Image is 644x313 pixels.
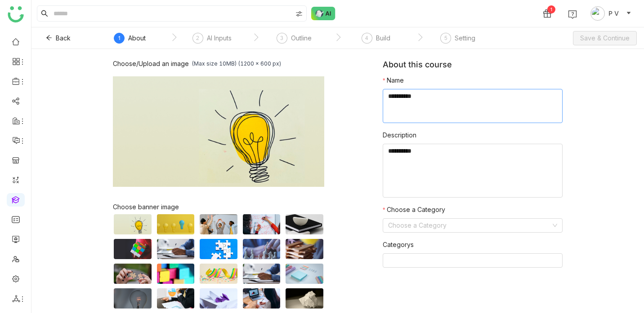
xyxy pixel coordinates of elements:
label: Choose a Category [383,205,445,215]
div: 5Setting [440,33,475,49]
div: Choose banner image [113,203,324,211]
div: 4Build [362,33,390,49]
button: P V [589,6,633,21]
div: 1About [114,33,146,49]
div: Build [376,33,390,44]
div: About this course [383,60,563,75]
div: AI Inputs [207,33,232,44]
img: avatar [590,6,605,21]
span: 4 [365,35,368,41]
label: Categorys [383,240,414,250]
label: Description [383,130,416,140]
span: 3 [280,35,283,41]
img: ask-buddy-normal.svg [311,7,335,20]
div: 2AI Inputs [192,33,232,49]
div: (Max size 10MB) (1200 x 600 px) [192,60,281,67]
div: 1 [547,5,555,13]
img: search-type.svg [295,10,303,18]
span: 5 [444,35,447,41]
img: help.svg [568,10,577,19]
div: Choose/Upload an image [113,60,189,67]
label: Name [383,75,404,85]
span: Back [56,33,71,43]
span: 2 [196,35,199,41]
div: Outline [291,33,312,44]
div: 3Outline [277,33,312,49]
div: Setting [455,33,475,44]
span: 1 [118,35,121,41]
button: Save & Continue [573,31,637,45]
div: About [128,33,146,44]
img: logo [8,6,24,22]
button: Back [39,31,78,45]
span: P V [608,9,619,18]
